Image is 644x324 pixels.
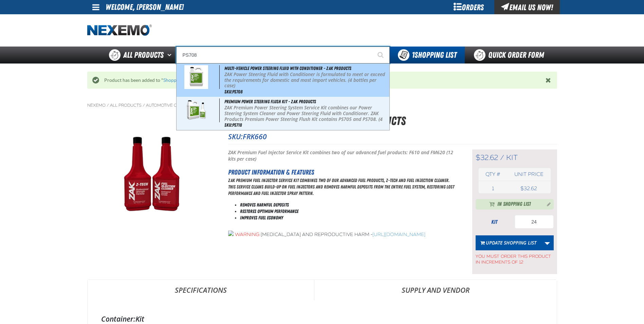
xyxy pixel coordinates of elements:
img: Nexemo logo [87,24,152,36]
li: Improves Fuel Economy [240,215,455,221]
div: [MEDICAL_DATA] and Reproductive Harm - [228,231,455,238]
a: Specifications [88,280,314,300]
span: In Shopping List [497,200,531,209]
a: Supply and Vendor [314,280,557,300]
a: [URL][DOMAIN_NAME] [372,232,425,237]
span: FRK660 [243,132,267,141]
a: Quick Order Form [465,47,557,64]
th: Qty # [479,168,508,181]
nav: Breadcrumbs [87,103,557,108]
input: Product Quantity [515,215,554,229]
button: Start Searching [373,47,390,64]
a: Nexemo [87,103,106,108]
div: Kit [101,314,543,324]
th: Unit price [507,168,550,181]
td: $32.62 [507,184,550,193]
a: Automotive Chemicals [146,103,198,108]
input: Search [176,47,390,64]
img: Fuel Rail Induction Kit - ZAK Products [88,126,216,225]
button: Open All Products pages [165,47,176,64]
p: ZAK Premium Fuel Injector Service Kit combines two of our advanced fuel products, Z-Tech and Fuel... [228,177,455,197]
span: / [143,103,145,108]
p: ZAK Power Steering Fluid with Conditioner is formulated to meet or exceed the requirements for do... [224,72,388,89]
span: You must order this product in increments of 12 [476,250,554,265]
button: You have 1 Shopping List. Open to view details [390,47,465,64]
span: / [107,103,109,108]
div: Product has been added to " " [99,77,546,84]
p: SKU: [228,132,557,141]
a: More Actions [541,235,554,250]
label: Container: [101,314,135,324]
span: $32.62 [476,153,498,162]
button: Close the Notification [544,75,554,85]
span: Premium Power Steering Flush Kit - ZAK Products [224,99,316,104]
button: Manage current product in the Shopping List [541,200,552,208]
a: All Products [110,103,142,108]
span: kit [506,153,518,162]
span: 1 [492,185,494,192]
img: Picture1.png [228,231,234,236]
p: ZAK Premium Fuel Injector Service Kit combines two of our advanced fuel products: F610 and FM620 ... [228,149,455,162]
p: ZAK Premium Power Steering System Service Kit combines our Power Steering System Cleaner and Powe... [224,105,388,128]
h2: Product Information & Features [228,167,455,177]
button: Update Shopping List [476,235,541,250]
h1: Fuel Rail Induction Kit - ZAK Products [228,112,557,130]
a: Shopping List [163,77,191,83]
strong: 1 [412,50,415,60]
a: Home [87,24,152,36]
li: Removes Harmful Deposits [240,202,455,208]
span: SKU:PS718 [224,122,242,128]
li: Restores Optimum Performance [240,208,455,215]
span: WARNING: [235,232,261,237]
span: / [500,153,504,162]
span: All Products [123,49,164,61]
img: 5b115ab4e0ba1297282994-ps708_wo_nascar.png [184,65,208,89]
span: Multi-Vehicle Power Steering Fluid with Conditioner - ZAK Products [224,66,351,71]
span: Shopping List [412,50,457,60]
span: SKU:PS708 [224,89,242,94]
img: 5b1157dac3de2407395817-ps718_0000_copy.png [181,98,212,122]
div: kit [476,218,513,226]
